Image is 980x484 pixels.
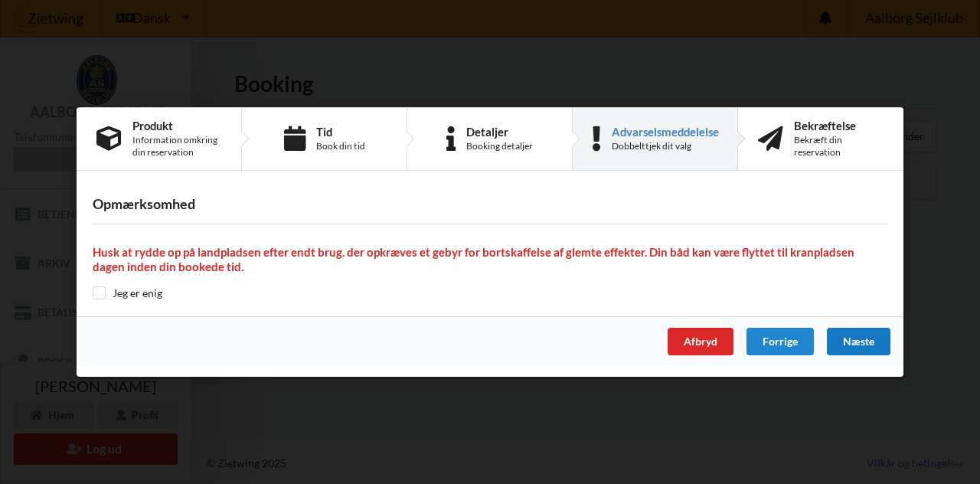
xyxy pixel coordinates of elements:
[827,328,890,355] div: Næste
[316,126,365,138] div: Tid
[316,140,365,152] div: Book din tid
[746,328,814,355] div: Forrige
[612,126,719,138] div: Advarselsmeddelelse
[466,140,533,152] div: Booking detaljer
[132,119,221,132] div: Produkt
[132,134,221,159] div: Information omkring din reservation
[612,140,719,152] div: Dobbelttjek dit valg
[93,245,887,275] h4: Husk at rydde op på landpladsen efter endt brug. der opkræves et gebyr for bortskaffelse af glemt...
[794,119,884,132] div: Bekræftelse
[668,328,733,355] div: Afbryd
[794,134,884,159] div: Bekræft din reservation
[93,195,887,213] h3: Opmærksomhed
[93,286,162,299] label: Jeg er enig
[466,126,533,138] div: Detaljer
